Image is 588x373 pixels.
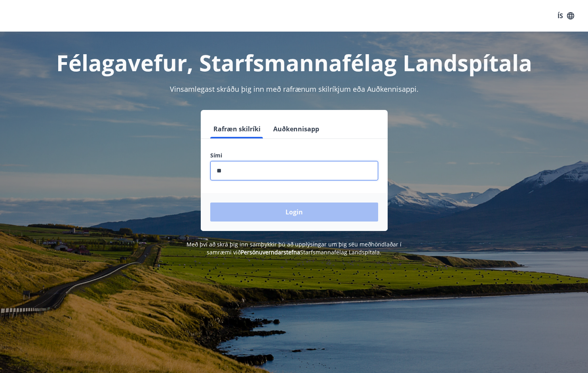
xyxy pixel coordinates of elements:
[210,151,378,159] label: Sími
[270,119,322,138] button: Auðkennisapp
[19,47,570,78] h1: Félagavefur, Starfsmannafélag Landspítala
[210,119,264,138] button: Rafræn skilríki
[186,240,402,256] span: Með því að skrá þig inn samþykkir þú að upplýsingar um þig séu meðhöndlaðar í samræmi við Starfsm...
[553,9,578,23] button: ÍS
[241,248,300,256] a: Persónuverndarstefna
[170,84,419,94] span: Vinsamlegast skráðu þig inn með rafrænum skilríkjum eða Auðkennisappi.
